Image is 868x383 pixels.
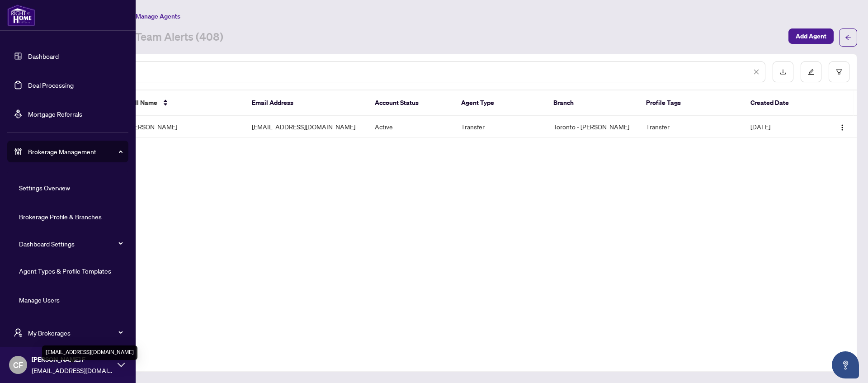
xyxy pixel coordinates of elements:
span: CF [13,359,23,371]
th: Created Date [743,90,817,116]
span: Manage Agents [136,12,180,20]
button: Logo [835,119,849,134]
a: Settings Overview [19,184,70,192]
th: Agent Type [454,90,546,116]
span: [PERSON_NAME] F [32,355,113,364]
img: Logo [839,124,846,131]
button: Open asap [832,351,859,378]
td: [DATE] [743,116,817,138]
span: arrow-left [845,34,851,41]
a: Mortgage Referrals [28,110,82,118]
button: Add Agent [788,28,834,44]
td: Transfer [454,116,546,138]
td: Toronto - [PERSON_NAME] [546,116,638,138]
td: [EMAIL_ADDRESS][DOMAIN_NAME] [245,116,368,138]
a: Dashboard Settings [19,240,75,248]
td: Transfer [639,116,744,138]
img: logo [7,5,35,26]
th: Email Address [245,90,368,116]
span: filter [836,69,842,75]
span: Full Name [128,98,157,108]
td: [PERSON_NAME] [121,116,244,138]
span: download [780,69,786,75]
span: edit [808,69,814,75]
a: Dashboard [28,52,59,60]
span: My Brokerages [28,328,122,338]
th: Profile Tags [639,90,744,116]
td: Active [368,116,454,138]
span: Add Agent [796,29,826,43]
button: download [773,61,793,82]
div: [EMAIL_ADDRESS][DOMAIN_NAME] [42,345,137,360]
span: user-switch [14,328,23,337]
span: close [753,69,759,75]
a: Agent Types & Profile Templates [19,267,111,275]
span: Brokerage Management [28,147,122,156]
a: Team Alerts (408) [135,29,223,46]
th: Account Status [368,90,454,116]
a: Brokerage Profile & Branches [19,213,102,221]
button: edit [801,61,821,82]
a: Deal Processing [28,81,74,89]
a: Manage Users [19,296,60,304]
th: Full Name [121,90,244,116]
button: filter [829,61,849,82]
span: [EMAIL_ADDRESS][DOMAIN_NAME] [32,365,113,375]
th: Branch [546,90,638,116]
